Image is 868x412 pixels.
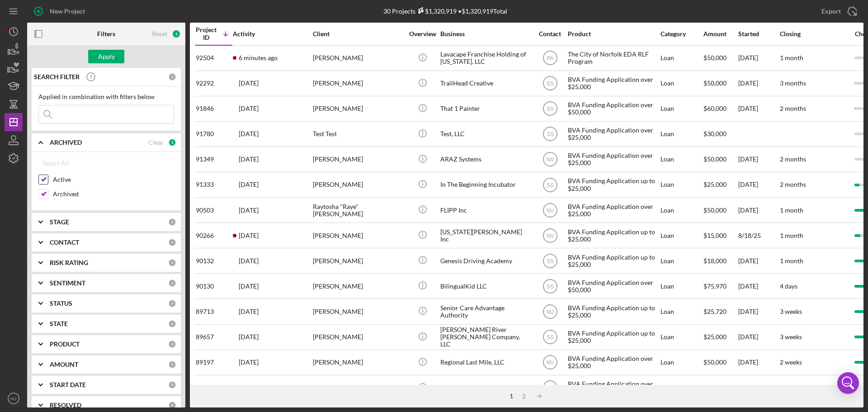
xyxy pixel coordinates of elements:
[780,384,797,391] time: 6 days
[415,7,457,15] div: $1,320,919
[152,30,167,38] div: Reset
[440,147,531,171] div: ARAZ Systems
[780,155,806,163] time: 2 months
[703,274,737,298] div: $75,970
[533,30,567,38] div: Contact
[546,81,553,87] text: SS
[50,320,68,327] b: STATE
[168,218,176,226] div: 0
[780,54,803,62] time: 1 month
[660,274,703,298] div: Loan
[660,249,703,273] div: Loan
[703,79,726,87] span: $50,000
[196,249,232,273] div: 90132
[50,259,88,266] b: RISK RATING
[568,350,658,374] div: BVA Funding Application over $25,000
[546,131,553,137] text: SS
[239,257,259,265] time: 2025-09-24 12:28
[660,97,703,121] div: Loan
[440,97,531,121] div: That 1 Painter
[568,97,658,121] div: BVA Funding Application over $50,000
[780,308,802,315] time: 3 weeks
[196,122,232,146] div: 91780
[38,154,74,172] button: Select All
[239,130,259,137] time: 2025-09-22 13:45
[440,30,531,38] div: Business
[660,173,703,197] div: Loan
[568,376,658,400] div: BVA Funding Application over $25,000
[660,350,703,374] div: Loan
[196,198,232,222] div: 90503
[568,71,658,95] div: BVA Funding Application over $25,000
[546,258,553,264] text: SS
[547,309,554,315] text: MJ
[50,300,72,307] b: STATUS
[168,238,176,246] div: 0
[546,283,553,289] text: SS
[313,147,403,171] div: [PERSON_NAME]
[568,147,658,171] div: BVA Funding Application over $25,000
[660,147,703,171] div: Loan
[440,198,531,222] div: FLIPP Inc
[239,384,259,391] time: 2025-09-30 15:04
[660,223,703,247] div: Loan
[5,389,23,407] button: MJ
[313,376,403,400] div: [PERSON_NAME]
[239,359,259,366] time: 2025-09-25 14:54
[406,30,439,38] div: Overview
[168,73,176,81] div: 0
[546,385,554,391] text: NV
[660,325,703,349] div: Loan
[98,50,115,63] div: Apply
[546,232,554,239] text: NV
[313,122,403,146] div: Test Test
[660,198,703,222] div: Loan
[703,206,726,214] span: $50,000
[703,232,726,239] span: $15,000
[233,30,312,38] div: Activity
[568,198,658,222] div: BVA Funding Application over $25,000
[168,299,176,308] div: 0
[568,325,658,349] div: BVA Funding Application up to $25,000
[313,274,403,298] div: [PERSON_NAME]
[703,54,726,62] span: $50,000
[50,218,69,226] b: STAGE
[168,340,176,348] div: 0
[703,299,737,323] div: $25,720
[738,350,779,374] div: [DATE]
[738,30,779,38] div: Started
[196,274,232,298] div: 90130
[313,350,403,374] div: [PERSON_NAME]
[780,333,802,341] time: 3 weeks
[440,71,531,95] div: TrailHead Creative
[196,350,232,374] div: 89197
[660,46,703,70] div: Loan
[440,376,531,400] div: VroomBrick Inc.
[738,376,779,400] div: [DATE]
[440,173,531,197] div: In The Beginning Incubator
[196,26,217,41] div: Project ID
[440,249,531,273] div: Genesis Driving Academy
[313,325,403,349] div: [PERSON_NAME]
[780,257,803,265] time: 1 month
[780,232,803,239] time: 1 month
[313,249,403,273] div: [PERSON_NAME]
[568,299,658,323] div: BVA Funding Application up to $25,000
[780,206,803,214] time: 1 month
[568,122,658,146] div: BVA Funding Application over $25,000
[168,360,176,369] div: 0
[53,175,174,184] label: Active
[703,155,726,163] span: $50,000
[168,320,176,328] div: 0
[568,274,658,298] div: BVA Funding Application over $50,000
[780,358,802,366] time: 2 weeks
[738,198,779,222] div: [DATE]
[27,2,94,20] button: New Project
[703,358,726,366] span: $50,000
[547,55,553,62] text: PA
[239,54,278,62] time: 2025-10-13 16:16
[440,46,531,70] div: Lavacape Franchise Holding of [US_STATE], LLC
[239,207,259,214] time: 2025-09-28 23:13
[239,105,259,112] time: 2025-09-23 17:44
[383,7,507,15] div: 30 Projects • $1,320,919 Total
